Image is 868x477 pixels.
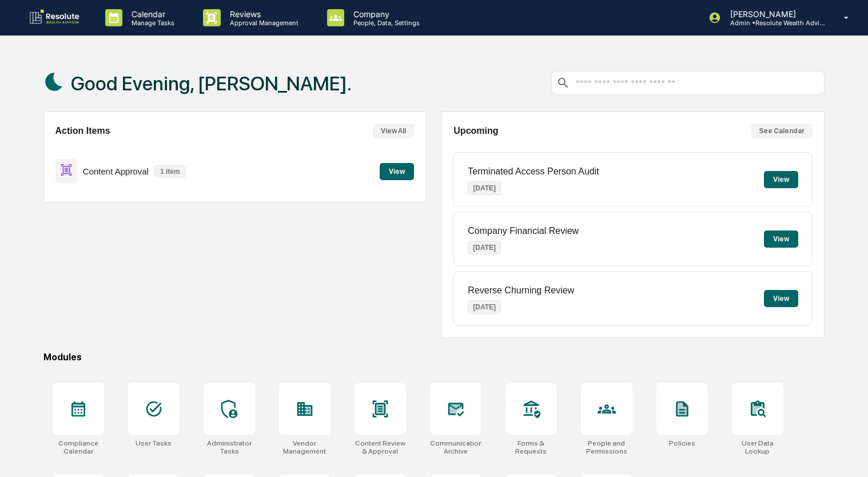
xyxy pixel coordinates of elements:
div: Content Review & Approval [355,439,406,455]
p: Reverse Churning Review [468,285,574,296]
div: Vendor Management [279,439,331,455]
img: logo [27,9,82,27]
p: People, Data, Settings [344,19,425,27]
p: Admin • Resolute Wealth Advisor [721,19,827,27]
h2: Upcoming [453,126,498,136]
button: View [380,163,414,180]
button: View [764,290,798,307]
button: View [764,230,798,248]
div: User Data Lookup [732,439,783,455]
div: User Tasks [136,439,172,447]
div: Administrator Tasks [204,439,255,455]
p: Reviews [221,9,304,19]
p: 1 item [154,165,186,178]
p: Company Financial Review [468,226,579,236]
button: View All [373,124,414,138]
div: Policies [669,439,695,447]
p: Manage Tasks [122,19,180,27]
p: Approval Management [221,19,304,27]
p: Company [344,9,425,19]
div: People and Permissions [581,439,632,455]
h2: Action Items [55,126,110,136]
div: Modules [43,352,825,363]
p: [DATE] [468,300,501,314]
h1: Good Evening, [PERSON_NAME]. [71,72,352,95]
p: Terminated Access Person Audit [468,166,599,177]
p: [DATE] [468,241,501,255]
div: Forms & Requests [505,439,557,455]
p: Content Approval [83,166,149,176]
p: [DATE] [468,181,501,195]
div: Compliance Calendar [53,439,104,455]
p: Calendar [122,9,180,19]
button: View [764,171,798,188]
p: [PERSON_NAME] [721,9,827,19]
div: Communications Archive [430,439,481,455]
button: See Calendar [751,124,813,138]
a: View [380,165,414,176]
